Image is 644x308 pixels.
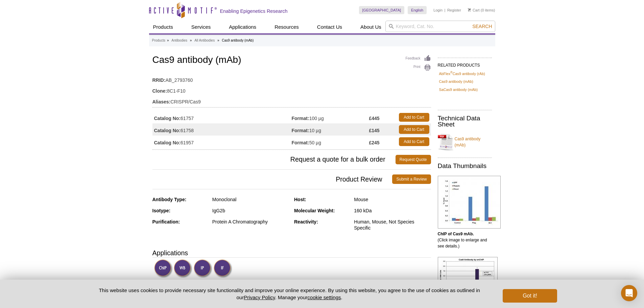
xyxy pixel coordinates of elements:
[154,127,181,134] strong: Catalog No:
[406,64,431,71] a: Print
[369,115,379,121] strong: £445
[171,38,187,44] a: Antibodies
[220,8,288,14] h2: Enabling Epigenetics Research
[313,21,346,33] a: Contact Us
[294,219,318,224] strong: Reactivity:
[222,39,254,42] li: Cas9 antibody (mAb)
[187,21,215,33] a: Services
[438,231,492,249] p: (Click image to enlarge and see details.)
[396,155,431,164] a: Request Quote
[244,294,275,300] a: Privacy Policy
[152,219,180,224] strong: Purification:
[294,197,306,202] strong: Host:
[154,140,181,146] strong: Catalog No:
[212,219,289,225] div: Protein A Chromatography
[468,8,471,11] img: Your Cart
[174,259,192,278] img: Western Blot Validated
[356,21,385,33] a: About Us
[470,23,494,29] button: Search
[438,132,492,152] a: Cas9 antibody (mAb)
[385,21,495,32] input: Keyword, Cat. No.
[152,155,396,164] span: Request a quote for a bulk order
[292,140,309,146] strong: Format:
[447,8,461,13] a: Register
[433,8,443,13] a: Login
[217,39,219,42] li: »
[270,21,303,33] a: Resources
[152,123,292,136] td: 61758
[359,6,405,14] a: [GEOGRAPHIC_DATA]
[152,99,171,105] strong: Aliases:
[399,113,429,122] a: Add to Cart
[152,208,171,213] strong: Isotype:
[152,95,431,105] td: CRISPR/Cas9
[214,259,232,278] img: Immunofluorescence Validated
[439,71,485,77] a: AbFlex®Cas9 antibody (rAb)
[439,78,473,85] a: Cas9 antibody (mAb)
[152,248,431,258] h3: Applications
[149,21,177,33] a: Products
[292,115,309,121] strong: Format:
[503,289,557,303] button: Got it!
[406,55,431,62] a: Feedback
[194,38,215,44] a: All Antibodies
[152,88,167,94] strong: Clone:
[87,287,492,301] p: This website uses cookies to provide necessary site functionality and improve your online experie...
[354,208,431,214] div: 160 kDa
[225,21,260,33] a: Applications
[392,174,431,184] a: Submit a Review
[354,196,431,203] div: Mouse
[307,294,341,300] button: cookie settings
[152,197,187,202] strong: Antibody Type:
[152,38,165,44] a: Products
[292,111,369,123] td: 100 µg
[369,127,379,134] strong: £145
[167,39,169,42] li: »
[399,137,429,146] a: Add to Cart
[212,196,289,203] div: Monoclonal
[152,55,431,66] h1: Cas9 antibody (mAb)
[445,6,446,14] li: |
[438,115,492,127] h2: Technical Data Sheet
[438,163,492,169] h2: Data Thumbnails
[472,24,492,29] span: Search
[152,73,431,84] td: AB_2793760
[194,259,212,278] img: Immunoprecipitation Validated
[468,6,495,14] li: (0 items)
[294,208,335,213] strong: Molecular Weight:
[212,208,289,214] div: IgG2b
[154,259,173,278] img: ChIP Validated
[369,140,379,146] strong: £245
[438,57,492,70] h2: RELATED PRODUCTS
[438,232,474,236] b: ChIP of Cas9 mAb.
[292,123,369,136] td: 10 µg
[450,71,453,74] sup: ®
[152,84,431,95] td: 8C1-F10
[292,127,309,134] strong: Format:
[152,136,292,148] td: 61957
[439,87,478,93] a: SaCas9 antibody (mAb)
[154,115,181,121] strong: Catalog No:
[408,6,427,14] a: English
[354,219,431,231] div: Human, Mouse, Not Species Specific
[152,111,292,123] td: 61757
[292,136,369,148] td: 50 µg
[399,125,429,134] a: Add to Cart
[152,174,392,184] span: Product Review
[190,39,192,42] li: »
[621,285,637,301] div: Open Intercom Messenger
[438,176,501,229] img: Cas9 antibody (mAb) tested by ChIP.
[468,8,480,13] a: Cart
[152,77,166,83] strong: RRID:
